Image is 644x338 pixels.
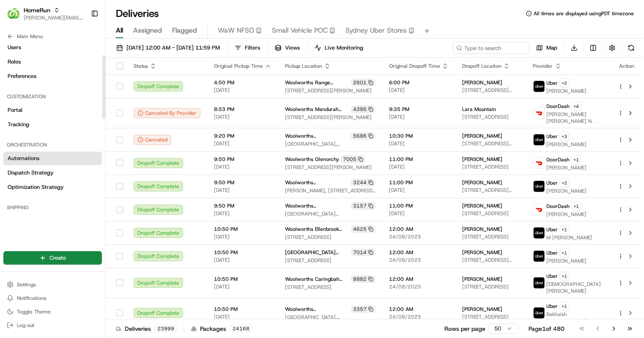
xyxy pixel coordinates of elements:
p: Welcome 👋 [8,33,154,47]
span: Woolworths [GEOGRAPHIC_DATA] [285,306,349,313]
a: Automations [3,152,102,165]
span: [DATE] [389,87,449,94]
span: [DATE] [214,283,271,290]
span: [PERSON_NAME] [547,188,587,194]
span: 10:50 PM [214,249,271,256]
span: All times are displayed using PDT timezone [534,10,634,17]
span: [DATE] 12:00 AM - [DATE] 11:59 PM [126,44,220,52]
span: [PERSON_NAME], [STREET_ADDRESS] P.O. End, [GEOGRAPHIC_DATA], VIC 3199, AU [285,187,375,194]
img: doordash_logo_v2.png [534,158,545,169]
span: [PERSON_NAME] [462,276,502,283]
span: 6:00 PM [389,79,449,86]
span: [PERSON_NAME] [PERSON_NAME] N. [547,111,605,125]
span: Original Dropoff Time [389,63,440,69]
span: [PERSON_NAME] [462,133,502,139]
button: Create [3,251,102,265]
span: HomeRun [24,6,50,14]
a: Dispatch Strategy [3,166,102,180]
span: [DATE] [214,210,271,217]
a: 📗Knowledge Base [5,163,68,178]
div: 3357 [351,305,375,313]
span: [GEOGRAPHIC_DATA] ([GEOGRAPHIC_DATA]) [285,249,349,256]
button: Refresh [625,42,637,54]
span: [STREET_ADDRESS] [462,114,519,120]
img: uber-new-logo.jpeg [534,308,545,319]
div: 24168 [230,325,252,332]
button: +3 [560,132,570,141]
span: M [PERSON_NAME] [547,234,593,241]
span: Preferences [8,72,36,80]
span: [PERSON_NAME] [26,131,69,138]
span: 11:00 PM [389,202,449,209]
span: 24/08/2025 [389,257,449,263]
span: [STREET_ADDRESS] [285,234,375,241]
button: Log out [3,319,102,331]
div: 23999 [154,325,177,332]
span: Uber [547,80,558,86]
span: 9:35 PM [389,106,449,113]
span: [PERSON_NAME] [462,202,502,209]
img: Nash [8,8,25,25]
span: [DATE] [214,163,271,170]
span: Flagged [172,25,197,36]
div: Orchestration [3,138,102,152]
span: [DATE] [214,140,271,147]
span: Uber [547,249,558,256]
span: 4:50 PM [214,79,271,86]
span: Woolworths [PERSON_NAME] [285,133,349,139]
span: [DATE] [214,187,271,194]
span: [STREET_ADDRESS][PERSON_NAME] [462,187,519,194]
div: Shipping [3,201,102,214]
img: 1736555255976-a54dd68f-1ca7-489b-9aae-adbdc363a1c4 [8,80,24,96]
span: [DEMOGRAPHIC_DATA][PERSON_NAME] [547,281,605,294]
button: +1 [560,302,570,311]
div: 7005 [341,155,365,163]
img: uber-new-logo.jpeg [534,251,545,262]
span: 10:50 PM [214,306,271,313]
span: 11:00 PM [389,179,449,186]
a: Portal [3,103,102,117]
span: Tracking [8,121,29,128]
button: +1 [560,272,570,281]
span: [DATE] [389,187,449,194]
span: [DATE] [214,257,271,263]
button: Filters [231,42,264,54]
img: 1736555255976-a54dd68f-1ca7-489b-9aae-adbdc363a1c4 [17,131,24,138]
img: uber-new-logo.jpeg [534,81,545,92]
span: 10:30 PM [389,133,449,139]
span: 9:50 PM [214,202,271,209]
span: DoorDash [547,103,570,110]
span: Automations [8,155,39,162]
span: [DATE] [389,114,449,120]
span: 12:00 AM [389,249,449,256]
p: Rows per page [444,324,485,333]
span: All [116,25,123,36]
span: Uber [547,180,558,186]
button: Views [271,42,304,54]
span: Dispatch Strategy [8,169,54,177]
span: [PERSON_NAME] [462,179,502,186]
span: Sydney Uber Stores [345,25,407,36]
button: Main Menu [3,30,102,42]
span: Uber [547,133,558,140]
span: [PERSON_NAME] [462,156,502,163]
span: Main Menu [17,33,43,40]
div: 💻 [71,167,78,174]
span: [GEOGRAPHIC_DATA], [STREET_ADDRESS][PERSON_NAME][PERSON_NAME] [285,141,375,147]
span: [STREET_ADDRESS][PERSON_NAME] [285,114,375,121]
button: +2 [560,178,570,188]
span: 9:50 PM [214,156,271,163]
span: 8:53 PM [214,106,271,113]
span: 24/08/2025 [389,233,449,240]
span: [STREET_ADDRESS] [462,210,519,217]
span: [DATE] [214,313,271,320]
span: [STREET_ADDRESS][PERSON_NAME] [285,87,375,94]
div: 3244 [351,179,375,186]
span: [GEOGRAPHIC_DATA]. [STREET_ADDRESS][PERSON_NAME] [285,314,375,321]
span: [DATE] [214,87,271,94]
div: Canceled By Provider [134,108,200,118]
img: uber-new-logo.jpeg [534,277,545,288]
span: [PERSON_NAME][EMAIL_ADDRESS][DOMAIN_NAME] [24,14,84,21]
img: doordash_logo_v2.png [534,204,545,215]
span: [STREET_ADDRESS][PERSON_NAME] [285,164,375,171]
